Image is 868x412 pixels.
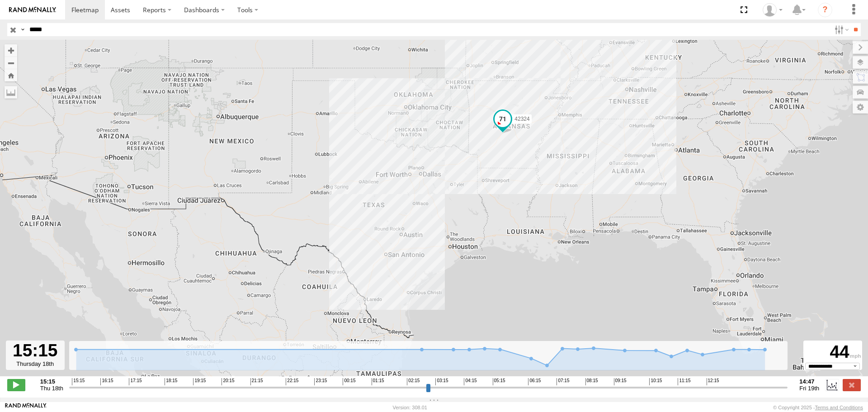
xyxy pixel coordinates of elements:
span: 11:15 [678,378,690,385]
span: 15:15 [72,378,85,385]
span: 42324 [514,116,529,122]
div: 44 [805,342,861,363]
span: Thu 18th Sep 2025 [40,385,63,392]
div: Caseta Laredo TX [759,3,786,17]
span: 16:15 [100,378,113,385]
strong: 15:15 [40,378,63,385]
span: 05:15 [493,378,505,385]
span: 09:15 [614,378,627,385]
span: Fri 19th Sep 2025 [799,385,819,392]
div: Version: 308.01 [393,405,427,410]
button: Zoom in [5,44,17,57]
i: ? [818,3,832,17]
div: © Copyright 2025 - [773,405,863,410]
a: Terms and Conditions [815,405,863,410]
span: 07:15 [557,378,569,385]
strong: 14:47 [799,378,819,385]
span: 02:15 [407,378,420,385]
span: 23:15 [314,378,327,385]
span: 04:15 [464,378,476,385]
label: Close [843,379,861,391]
span: 21:15 [250,378,263,385]
label: Measure [5,86,17,99]
img: rand-logo.svg [9,7,56,13]
span: 01:15 [372,378,384,385]
label: Search Query [19,23,26,36]
label: Search Filter Options [831,23,850,36]
span: 10:15 [649,378,662,385]
span: 20:15 [222,378,234,385]
span: 08:15 [585,378,598,385]
span: 19:15 [193,378,206,385]
label: Play/Stop [7,379,25,391]
span: 06:15 [528,378,541,385]
button: Zoom Home [5,69,17,81]
button: Zoom out [5,57,17,69]
span: 00:15 [343,378,355,385]
a: Visit our Website [5,403,47,412]
span: 17:15 [129,378,142,385]
span: 12:15 [707,378,719,385]
label: Map Settings [853,101,868,114]
span: 22:15 [286,378,298,385]
span: 03:15 [435,378,448,385]
span: 18:15 [165,378,177,385]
